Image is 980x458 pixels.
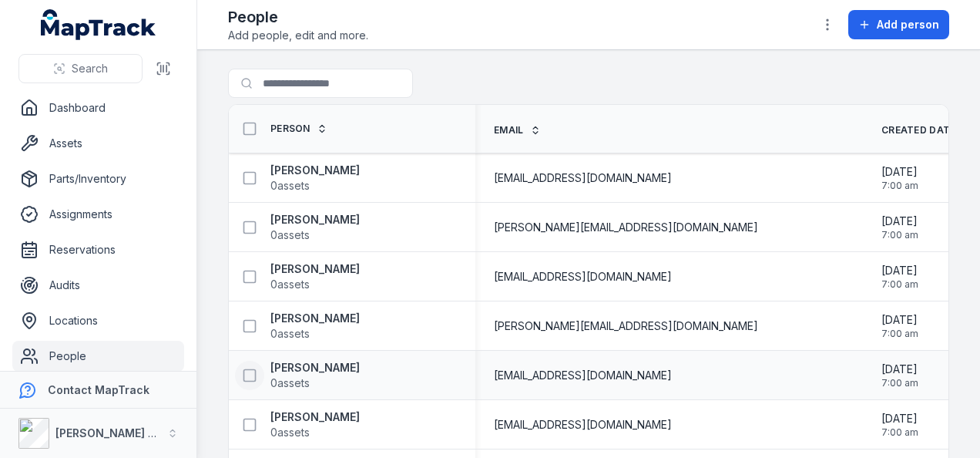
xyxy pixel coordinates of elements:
span: 0 assets [270,375,310,391]
a: Parts/Inventory [12,163,184,194]
strong: [PERSON_NAME] [270,212,360,227]
a: Assets [12,128,184,159]
a: Reservations [12,234,184,265]
span: [EMAIL_ADDRESS][DOMAIN_NAME] [494,417,672,433]
time: 14/10/2025, 7:00:31 am [881,164,918,192]
span: [DATE] [881,411,918,426]
span: 7:00 am [881,229,918,241]
span: [EMAIL_ADDRESS][DOMAIN_NAME] [494,170,672,186]
time: 14/10/2025, 7:00:31 am [881,362,918,389]
a: [PERSON_NAME]0assets [270,311,360,342]
strong: [PERSON_NAME] Asset Maintenance [55,426,253,439]
span: [PERSON_NAME][EMAIL_ADDRESS][DOMAIN_NAME] [494,220,758,235]
a: Audits [12,270,184,301]
a: Dashboard [12,93,184,123]
strong: [PERSON_NAME] [270,311,360,326]
button: Search [18,54,143,83]
time: 14/10/2025, 7:00:31 am [881,263,918,291]
span: 7:00 am [881,278,918,291]
a: Locations [12,305,184,336]
span: Person [270,123,310,135]
a: MapTrack [41,9,156,40]
a: [PERSON_NAME]0assets [270,409,360,440]
a: Person [270,123,327,135]
span: Email [494,124,524,136]
a: Assignments [12,199,184,230]
strong: [PERSON_NAME] [270,409,360,425]
span: [DATE] [881,263,918,278]
span: 7:00 am [881,180,918,192]
a: [PERSON_NAME]0assets [270,212,360,243]
span: [DATE] [881,164,918,180]
span: Add person [877,17,939,32]
time: 14/10/2025, 7:00:31 am [881,312,918,340]
span: [EMAIL_ADDRESS][DOMAIN_NAME] [494,269,672,285]
h2: People [228,6,368,28]
time: 14/10/2025, 7:00:31 am [881,214,918,241]
span: 0 assets [270,178,310,194]
span: Search [72,61,108,76]
strong: Contact MapTrack [48,383,149,396]
span: 7:00 am [881,328,918,340]
span: [DATE] [881,312,918,328]
button: Add person [848,10,949,39]
span: 7:00 am [881,377,918,389]
span: [PERSON_NAME][EMAIL_ADDRESS][DOMAIN_NAME] [494,318,758,334]
strong: [PERSON_NAME] [270,163,360,178]
span: 0 assets [270,326,310,342]
time: 14/10/2025, 7:00:31 am [881,411,918,439]
a: People [12,341,184,372]
span: [EMAIL_ADDRESS][DOMAIN_NAME] [494,368,672,383]
span: 7:00 am [881,426,918,439]
span: Created Date [881,124,956,136]
span: 0 assets [270,425,310,440]
span: 0 assets [270,277,310,292]
a: Email [494,124,541,136]
span: 0 assets [270,227,310,243]
a: [PERSON_NAME]0assets [270,360,360,391]
span: [DATE] [881,362,918,377]
span: Add people, edit and more. [228,28,368,43]
a: [PERSON_NAME]0assets [270,261,360,292]
span: [DATE] [881,214,918,229]
strong: [PERSON_NAME] [270,360,360,375]
a: Created Date [881,124,973,136]
strong: [PERSON_NAME] [270,261,360,277]
a: [PERSON_NAME]0assets [270,163,360,194]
